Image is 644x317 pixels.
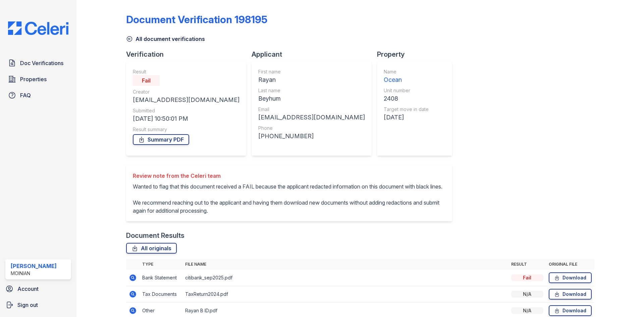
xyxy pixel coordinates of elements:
th: File name [182,259,508,270]
div: Phone [258,125,365,131]
span: Sign out [17,301,38,309]
div: Result summary [133,126,239,133]
div: Last name [258,87,365,94]
div: [DATE] 10:50:01 PM [133,114,239,123]
span: Doc Verifications [20,59,63,67]
div: Unit number [384,87,429,94]
div: N/A [511,307,543,314]
div: Email [258,106,365,113]
div: Creator [133,89,239,95]
a: All document verifications [126,35,205,43]
td: Tax Documents [140,286,182,303]
p: Wanted to flag that this document received a FAIL because the applicant redacted information on t... [133,182,445,215]
a: Doc Verifications [5,56,71,70]
td: TaxReturn2024.pdf [182,286,508,303]
div: [EMAIL_ADDRESS][DOMAIN_NAME] [133,95,239,105]
th: Original file [546,259,594,270]
div: Fail [511,274,543,281]
a: All originals [126,243,177,254]
div: Submitted [133,107,239,114]
div: Fail [133,75,160,86]
div: Verification [126,50,252,59]
div: Document Verification 198195 [126,13,267,25]
div: Result [133,68,239,75]
div: Review note from the Celeri team [133,172,445,180]
div: Property [377,50,458,59]
div: N/A [511,291,543,298]
div: Document Results [126,231,184,240]
div: Rayan [258,75,365,85]
div: First name [258,68,365,75]
a: Properties [5,72,71,86]
a: Download [549,272,592,283]
div: Beyhum [258,94,365,103]
a: Sign out [3,298,74,312]
img: CE_Logo_Blue-a8612792a0a2168367f1c8372b55b34899dd931a85d93a1a3d3e32e68fde9ad4.png [3,21,74,35]
a: Account [3,282,74,296]
iframe: chat widget [616,290,637,310]
a: Download [549,305,592,316]
div: [PERSON_NAME] [11,262,57,270]
div: [DATE] [384,113,429,122]
div: [PHONE_NUMBER] [258,131,365,141]
td: citibank_sep2025.pdf [182,270,508,286]
div: Target move in date [384,106,429,113]
a: Name Ocean [384,68,429,85]
div: Ocean [384,75,429,85]
div: Applicant [252,50,377,59]
div: Moinian [11,270,57,277]
div: 2408 [384,94,429,103]
a: Download [549,289,592,300]
span: FAQ [20,91,31,99]
div: Name [384,68,429,75]
span: Properties [20,75,47,83]
td: Bank Statement [140,270,182,286]
th: Type [140,259,182,270]
a: FAQ [5,89,71,102]
a: Summary PDF [133,134,189,145]
span: Account [17,285,39,293]
div: [EMAIL_ADDRESS][DOMAIN_NAME] [258,113,365,122]
th: Result [508,259,546,270]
